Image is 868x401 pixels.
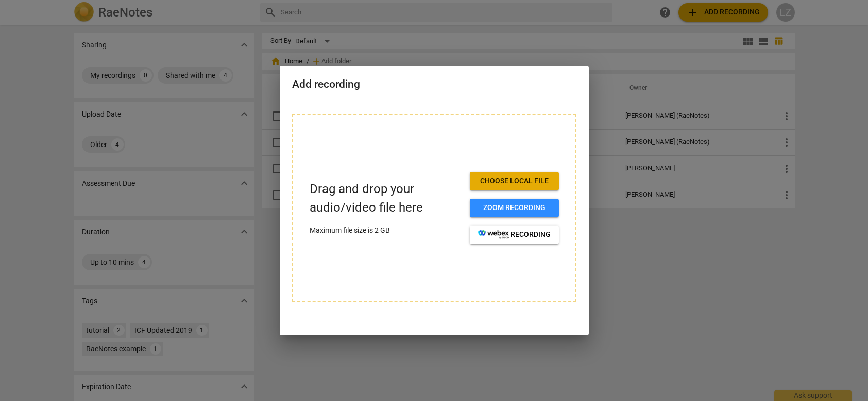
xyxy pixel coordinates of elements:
span: recording [478,230,551,240]
button: Zoom recording [470,199,559,217]
h2: Add recording [292,78,576,91]
p: Drag and drop your audio/video file here [310,180,462,216]
span: Choose local file [478,176,551,186]
button: recording [470,226,559,244]
span: Zoom recording [478,203,551,213]
p: Maximum file size is 2 GB [310,225,462,236]
button: Choose local file [470,172,559,190]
